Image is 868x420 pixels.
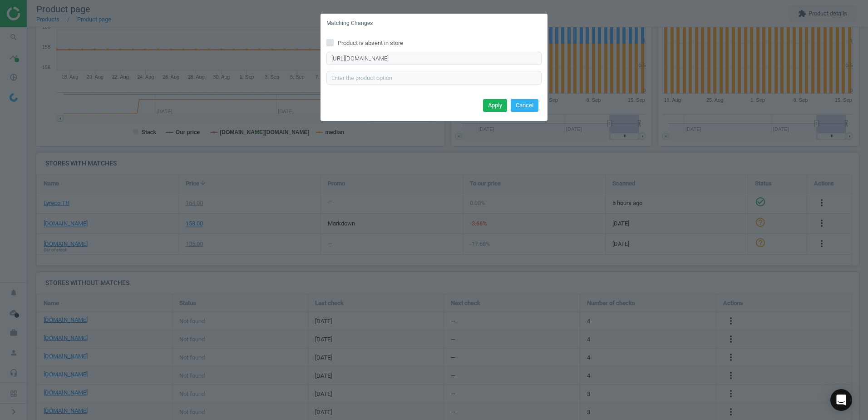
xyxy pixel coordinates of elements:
input: Enter the product option [326,71,542,85]
h5: Matching Changes [326,20,373,27]
span: Product is absent in store [336,39,405,47]
input: Enter correct product URL [326,52,542,65]
button: Cancel [511,99,538,112]
button: Apply [483,99,507,112]
div: Open Intercom Messenger [830,389,852,411]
